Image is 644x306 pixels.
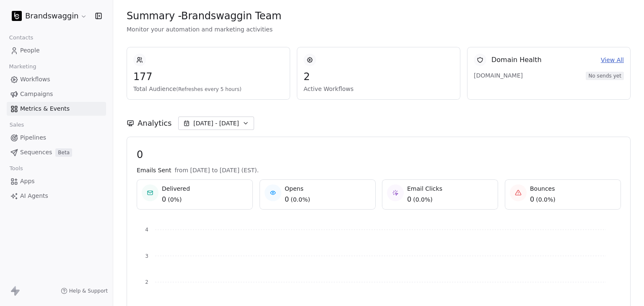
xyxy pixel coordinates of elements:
[133,85,283,93] span: Total Audience
[168,195,182,204] span: ( 0% )
[176,86,241,92] span: (Refreshes every 5 hours)
[20,104,70,113] span: Metrics & Events
[145,253,148,259] tspan: 3
[7,87,106,101] a: Campaigns
[7,145,106,159] a: SequencesBeta
[285,184,310,193] span: Opens
[145,279,148,285] tspan: 2
[291,195,310,204] span: ( 0.0% )
[133,70,283,83] span: 177
[162,184,190,193] span: Delivered
[586,72,624,80] span: No sends yet
[5,60,40,73] span: Marketing
[7,131,106,145] a: Pipelines
[407,184,442,193] span: Email Clicks
[174,166,259,174] span: from [DATE] to [DATE] (EST).
[137,148,621,161] span: 0
[7,189,106,203] a: AI Agents
[407,194,411,205] span: 0
[6,162,26,175] span: Tools
[20,148,52,157] span: Sequences
[7,44,106,57] a: People
[530,184,556,193] span: Bounces
[7,102,106,116] a: Metrics & Events
[12,11,22,21] img: Untitled%20design%20(7).jpg
[6,119,28,131] span: Sales
[491,55,542,65] span: Domain Health
[20,133,46,142] span: Pipelines
[20,75,50,84] span: Workflows
[193,119,239,127] span: [DATE] - [DATE]
[20,177,35,186] span: Apps
[474,71,532,80] span: [DOMAIN_NAME]
[413,195,433,204] span: ( 0.0% )
[178,117,254,130] button: [DATE] - [DATE]
[61,288,108,294] a: Help & Support
[304,85,454,93] span: Active Workflows
[69,288,108,294] span: Help & Support
[10,9,89,23] button: Brandswaggin
[137,166,171,174] span: Emails Sent
[25,10,78,21] span: Brandswaggin
[55,148,72,157] span: Beta
[7,73,106,86] a: Workflows
[20,46,40,55] span: People
[20,192,48,200] span: AI Agents
[5,31,37,44] span: Contacts
[162,194,166,205] span: 0
[536,195,556,204] span: ( 0.0% )
[145,227,148,233] tspan: 4
[127,10,281,22] span: Summary - Brandswaggin Team
[127,25,631,34] span: Monitor your automation and marketing activities
[304,70,454,83] span: 2
[601,56,624,65] a: View All
[285,194,289,205] span: 0
[138,118,171,129] span: Analytics
[530,194,534,205] span: 0
[20,90,53,99] span: Campaigns
[7,174,106,188] a: Apps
